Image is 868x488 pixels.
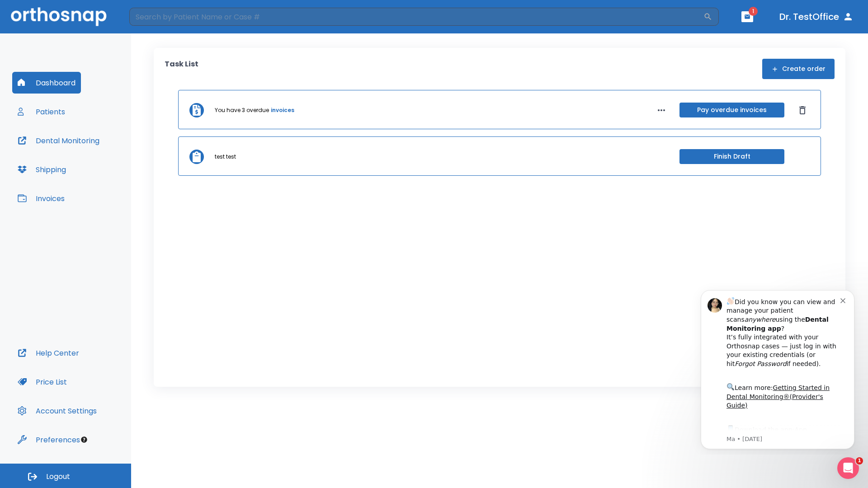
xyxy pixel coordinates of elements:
[39,153,153,161] p: Message from Ma, sent 6w ago
[46,472,70,482] span: Logout
[80,436,88,444] div: Tooltip anchor
[762,59,835,79] button: Create order
[165,59,198,79] p: Task List
[679,149,784,164] button: Finish Draft
[153,14,160,21] button: Dismiss notification
[215,153,236,161] p: test test
[12,429,85,450] button: Preferences
[12,400,102,422] button: Account Settings
[679,103,784,117] button: Pay overdue invoices
[12,159,71,180] button: Shipping
[776,9,857,25] button: Dr. TestOffice
[12,130,105,151] button: Dental Monitoring
[795,103,810,117] button: Dismiss
[12,342,85,364] button: Help Center
[837,457,859,479] iframe: Intercom live chat
[12,371,72,393] button: Price List
[12,72,81,94] button: Dashboard
[129,8,703,26] input: Search by Patient Name or Case #
[12,101,71,122] button: Patients
[11,7,107,26] img: Orthosnap
[39,144,120,160] a: App Store
[215,106,269,114] p: You have 3 overdue
[271,106,294,114] a: invoices
[39,142,153,188] div: Download the app: | ​ Let us know if you need help getting started!
[687,282,868,455] iframe: Intercom notifications message
[12,188,70,209] button: Invoices
[856,457,863,465] span: 1
[749,7,758,16] span: 1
